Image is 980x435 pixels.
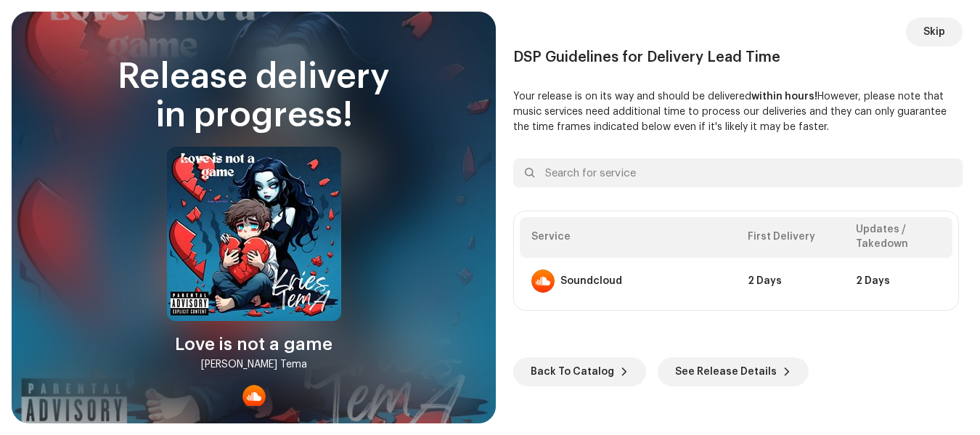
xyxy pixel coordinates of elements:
[513,357,646,386] button: Back To Catalog
[520,217,736,257] th: Service
[736,258,844,304] td: 2 Days
[736,217,844,257] th: First Delivery
[513,89,963,135] p: Your release is on its way and should be delivered However, please note that music services need ...
[29,58,478,135] div: Release delivery in progress!
[675,357,777,386] span: See Release Details
[906,17,963,46] button: Skip
[923,17,945,46] span: Skip
[167,147,341,321] img: af954ccd-8b45-49c2-aa69-6ac46948490e
[531,357,614,386] span: Back To Catalog
[844,258,952,304] td: 2 Days
[201,356,307,373] div: [PERSON_NAME] Tema
[844,217,952,257] th: Updates / Takedown
[560,275,622,287] div: Soundcloud
[751,92,817,102] b: within hours!
[513,158,963,187] input: Search for service
[175,333,332,356] div: Love is not a game
[513,49,963,66] div: DSP Guidelines for Delivery Lead Time
[658,357,809,386] button: See Release Details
